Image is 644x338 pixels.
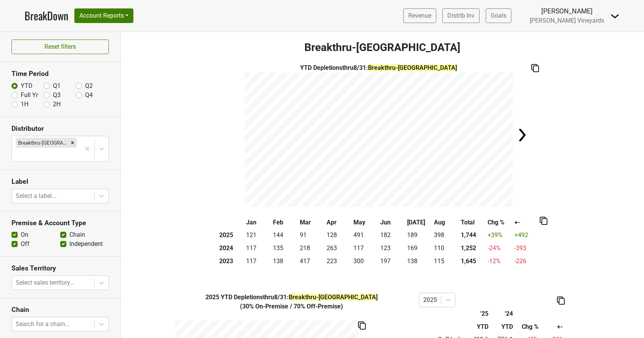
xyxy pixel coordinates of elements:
td: +39 % [486,229,513,242]
img: Copy to clipboard [557,297,565,305]
span: Breakthru-[GEOGRAPHIC_DATA] [368,64,457,71]
th: 1,252 [459,242,486,255]
td: 115 [432,255,459,268]
h3: Breakthru-[GEOGRAPHIC_DATA] [121,41,644,54]
th: 1,744 [459,229,486,242]
td: 91 [298,229,325,242]
label: 2H [53,100,61,109]
label: Full Yr [21,91,38,100]
th: Jan [245,216,271,229]
td: -393 [513,242,540,255]
td: -24 % [486,242,513,255]
td: +492 [513,229,540,242]
td: 138 [271,255,298,268]
a: Goals [486,8,511,23]
h3: Label [11,178,109,186]
td: 300 [352,255,379,268]
th: Aug [432,216,459,229]
th: YTD [465,320,490,333]
div: YTD Depletions thru 8/31 : [170,293,413,302]
a: Distrib Inv [442,8,480,23]
label: Q2 [85,81,93,91]
th: Apr [325,216,352,229]
td: 169 [406,242,432,255]
td: -226 [513,255,540,268]
img: Copy to clipboard [358,322,366,330]
td: 223 [325,255,352,268]
th: Chg % [486,216,513,229]
th: YTD [490,320,515,333]
td: 417 [298,255,325,268]
td: 138 [406,255,432,268]
td: 121 [245,229,271,242]
td: 491 [352,229,379,242]
label: Off [21,239,30,249]
h3: Sales Territory [11,264,109,272]
th: Jun [379,216,406,229]
th: Feb [271,216,298,229]
td: 117 [352,242,379,255]
td: 128 [325,229,352,242]
img: Arrow right [514,127,530,143]
td: 110 [432,242,459,255]
a: Revenue [403,8,436,23]
label: On [21,230,28,239]
th: 2025 [218,229,245,242]
th: 2024 [218,242,245,255]
label: YTD [21,81,33,91]
div: Remove Breakthru-CA [68,138,77,148]
span: [PERSON_NAME] Vineyards [530,17,604,24]
button: Account Reports [74,8,133,23]
th: May [352,216,379,229]
h3: Time Period [11,70,109,78]
label: 1H [21,100,28,109]
div: ( 30% On-Premise / 70% Off-Premise ) [170,302,413,311]
div: Breakthru-[GEOGRAPHIC_DATA] [16,138,68,148]
img: Copy to clipboard [540,217,547,225]
td: 197 [379,255,406,268]
label: Q4 [85,91,93,100]
td: 123 [379,242,406,255]
label: Chain [69,230,85,239]
span: 2025 [205,293,221,301]
h3: Premise & Account Type [11,219,109,227]
th: '24 [490,307,515,320]
td: -12 % [486,255,513,268]
th: Mar [298,216,325,229]
a: BreakDown [25,8,68,24]
div: YTD Depletions thru 8/31 : [245,63,513,73]
td: 263 [325,242,352,255]
span: Breakthru-[GEOGRAPHIC_DATA] [289,293,378,301]
div: [PERSON_NAME] [530,6,604,16]
h3: Chain [11,306,109,314]
th: Chg % [515,320,540,333]
td: 182 [379,229,406,242]
th: [DATE] [406,216,432,229]
h3: Distributor [11,125,109,133]
label: Q3 [53,91,61,100]
th: 1,645 [459,255,486,268]
th: +- [513,216,540,229]
td: 189 [406,229,432,242]
label: Q1 [53,81,61,91]
button: Reset filters [11,40,109,54]
th: 2023 [218,255,245,268]
th: '25 [465,307,490,320]
th: +- [540,320,564,333]
td: 398 [432,229,459,242]
label: Independent [69,239,103,249]
td: 135 [271,242,298,255]
td: 218 [298,242,325,255]
td: 117 [245,242,271,255]
th: Total [459,216,486,229]
img: Copy to clipboard [531,64,539,72]
td: 117 [245,255,271,268]
td: 144 [271,229,298,242]
img: Dropdown Menu [610,12,619,21]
